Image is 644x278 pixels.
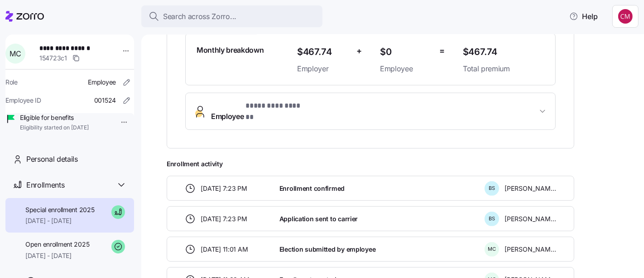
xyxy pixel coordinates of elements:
[505,184,556,193] span: [PERSON_NAME]
[562,7,605,25] button: Help
[88,78,116,87] span: Employee
[279,245,376,254] span: Election submitted by employee
[20,124,89,132] span: Eligibility started on [DATE]
[297,63,349,74] span: Employer
[10,50,21,57] span: M C
[201,184,247,193] span: [DATE] 7:23 PM
[163,11,236,22] span: Search across Zorro...
[25,205,95,214] span: Special enrollment 2025
[20,113,89,122] span: Eligible for benefits
[489,216,495,221] span: B S
[5,96,41,105] span: Employee ID
[489,186,495,191] span: B S
[569,11,598,22] span: Help
[5,78,18,87] span: Role
[201,245,248,254] span: [DATE] 11:01 AM
[488,247,496,252] span: M C
[439,45,445,58] span: =
[463,63,544,74] span: Total premium
[25,251,89,260] span: [DATE] - [DATE]
[380,63,432,74] span: Employee
[141,5,322,27] button: Search across Zorro...
[279,184,345,193] span: Enrollment confirmed
[25,240,89,249] span: Open enrollment 2025
[297,45,349,60] span: $467.74
[26,179,64,191] span: Enrollments
[39,54,67,63] span: 154723c1
[26,154,78,165] span: Personal details
[201,214,247,223] span: [DATE] 7:23 PM
[197,45,264,56] span: Monthly breakdown
[94,96,116,105] span: 001524
[505,214,556,223] span: [PERSON_NAME]
[211,100,309,122] span: Employee
[356,45,362,58] span: +
[463,45,544,60] span: $467.74
[618,9,633,24] img: c76f7742dad050c3772ef460a101715e
[380,45,432,60] span: $0
[279,214,358,223] span: Application sent to carrier
[505,245,556,254] span: [PERSON_NAME]
[167,159,574,169] span: Enrollment activity
[25,216,95,225] span: [DATE] - [DATE]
